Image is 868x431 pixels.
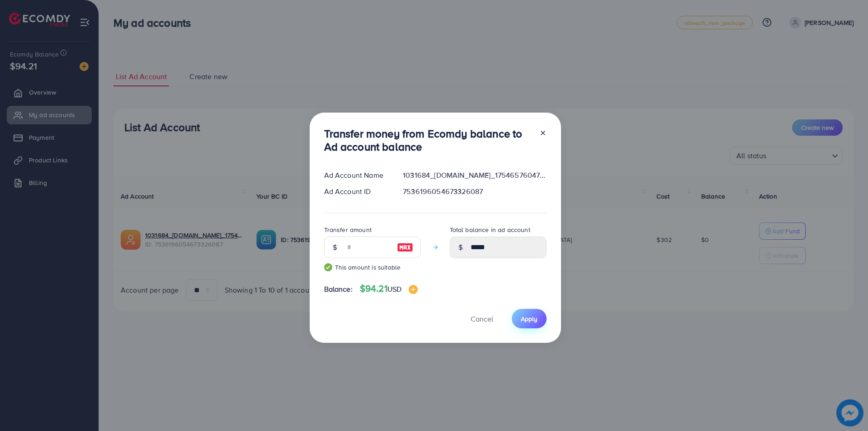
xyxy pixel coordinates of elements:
h4: $94.21 [360,283,418,294]
small: This amount is suitable [324,263,421,272]
img: image [409,285,418,294]
div: 1031684_[DOMAIN_NAME]_1754657604772 [396,170,553,180]
div: 7536196054673326087 [396,186,553,197]
button: Apply [512,309,547,328]
span: Balance: [324,284,353,294]
div: Ad Account Name [317,170,396,180]
img: image [397,242,413,253]
span: Apply [521,314,538,323]
label: Transfer amount [324,225,372,234]
span: Cancel [471,314,493,324]
img: guide [324,263,332,271]
div: Ad Account ID [317,186,396,197]
h3: Transfer money from Ecomdy balance to Ad account balance [324,127,532,153]
label: Total balance in ad account [450,225,530,234]
button: Cancel [459,309,505,328]
span: USD [387,284,401,294]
